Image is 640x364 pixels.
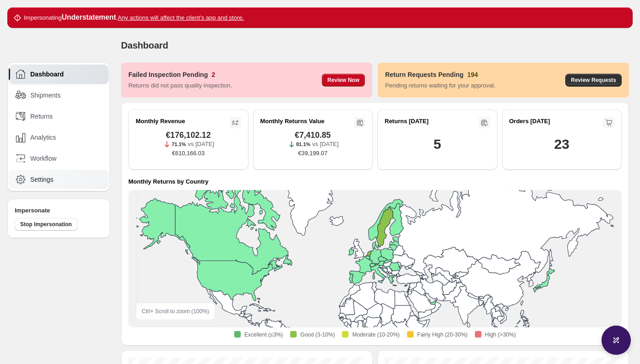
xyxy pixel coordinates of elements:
[298,149,327,158] span: €39,199.07
[136,303,215,320] div: Ctrl + Scroll to zoom ( 100 %)
[509,117,550,126] h2: Orders [DATE]
[211,70,215,79] h3: 2
[295,130,331,140] span: €7,410.85
[118,14,244,21] u: Any actions will affect the client's app and store.
[467,70,478,79] h3: 194
[15,206,103,215] h4: Impersonate
[30,91,61,100] span: Shipments
[136,117,185,126] h2: Monthly Revenue
[296,141,310,147] span: 81.1%
[171,141,186,147] span: 71.1%
[352,331,399,338] span: Moderate (10-20%)
[166,130,211,140] span: €176,102.12
[385,81,496,90] p: Pending returns waiting for your approval.
[188,140,215,149] p: vs [DATE]
[554,135,569,153] h1: 23
[30,175,54,184] span: Settings
[30,154,56,163] span: Workflow
[385,70,463,79] h3: Return Requests Pending
[434,135,441,153] h1: 5
[565,74,622,87] button: Review Requests
[61,13,116,21] strong: Understatement
[24,13,244,22] p: Impersonating .
[385,117,429,126] h2: Returns [DATE]
[327,76,359,84] span: Review Now
[128,177,209,186] h4: Monthly Returns by Country
[30,70,64,79] span: Dashboard
[322,74,365,87] button: Review Now
[30,112,53,121] span: Returns
[312,140,339,149] p: vs [DATE]
[417,331,468,338] span: Fairly High (20-30%)
[571,76,616,84] span: Review Requests
[30,133,56,142] span: Analytics
[485,331,516,338] span: High (>30%)
[260,117,325,126] h2: Monthly Returns Value
[128,81,232,90] p: Returns did not pass quality inspection.
[244,331,283,338] span: Excellent (≤3%)
[20,221,72,228] span: Stop Impersonation
[128,70,208,79] h3: Failed Inspection Pending
[121,40,168,50] span: Dashboard
[300,331,335,338] span: Good (3-10%)
[15,218,77,231] button: Stop Impersonation
[172,149,204,158] span: €610,166.03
